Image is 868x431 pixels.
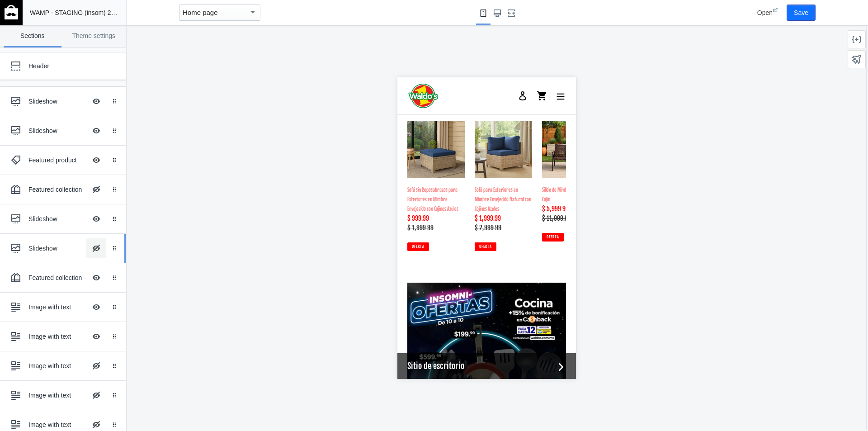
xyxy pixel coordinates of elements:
a: Sections [4,25,61,47]
img: image [10,205,169,364]
div: Featured collection [28,185,86,194]
button: Hide [86,150,106,170]
div: Slideshow [28,97,86,106]
div: Featured product [28,156,86,165]
span: WAMP - STAGING (insom) 25 09 [30,9,123,16]
div: Slideshow [28,126,86,135]
div: Image with text [28,391,86,400]
button: Hide [86,209,106,229]
button: Hide [86,91,106,111]
button: Hide [86,268,106,288]
div: Header [28,62,106,71]
button: Save [787,5,816,21]
mat-select-trigger: Home page [183,9,218,16]
div: Image with text [28,420,86,429]
button: Hide [86,121,106,141]
span: Open [757,9,773,16]
button: Hide [86,356,106,376]
img: image [10,3,42,34]
span: Sitio de escritorio [10,283,157,295]
button: Hide [86,385,106,405]
div: Image with text [28,332,86,341]
button: Hide [86,238,106,258]
div: Image with text [28,361,86,370]
a: Theme settings [65,25,123,47]
div: Slideshow [28,244,86,253]
button: Menú [154,9,173,28]
button: Hide [86,327,106,346]
img: main-logo_60x60_white.png [5,5,18,19]
div: Image with text [28,303,86,312]
div: Slideshow [28,214,86,223]
button: Hide [86,297,106,317]
button: Hide [86,180,106,199]
div: Featured collection [28,273,86,282]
